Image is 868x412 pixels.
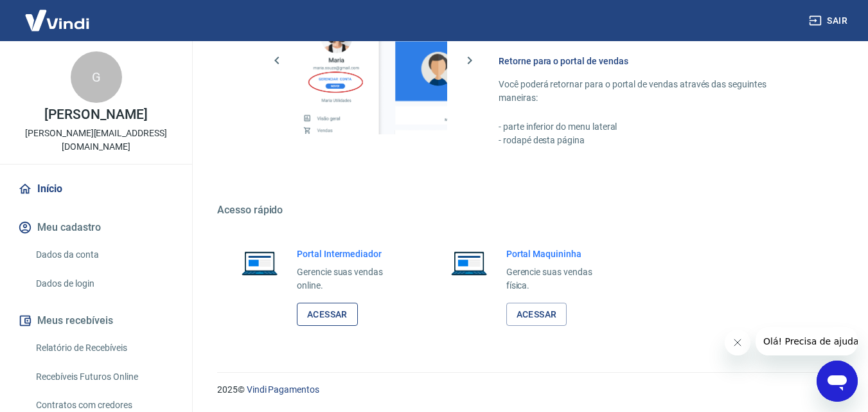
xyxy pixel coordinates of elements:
[499,55,806,67] h6: Retorne para o portal de vendas
[499,134,806,147] p: - rodapé desta página
[506,303,567,327] a: Acessar
[15,307,177,335] button: Meus recebíveis
[15,175,177,203] a: Início
[506,247,613,260] h6: Portal Maquininha
[756,327,858,355] iframe: Mensagem da empresa
[44,108,147,121] p: [PERSON_NAME]
[8,9,108,19] span: Olá! Precisa de ajuda?
[233,247,287,278] img: Imagem de um notebook aberto
[31,242,177,268] a: Dados da conta
[506,265,613,292] p: Gerencie suas vendas física.
[31,335,177,361] a: Relatório de Recebíveis
[31,271,177,297] a: Dados de login
[15,1,99,40] img: Vindi
[71,51,122,103] div: G
[499,120,806,134] p: - parte inferior do menu lateral
[297,303,358,327] a: Acessar
[15,213,177,242] button: Meu cadastro
[806,9,853,33] button: Sair
[297,247,403,260] h6: Portal Intermediador
[217,204,837,217] h5: Acesso rápido
[31,364,177,390] a: Recebíveis Futuros Online
[297,265,403,292] p: Gerencie suas vendas online.
[817,361,858,402] iframe: Botão para abrir a janela de mensagens
[10,127,182,154] p: [PERSON_NAME][EMAIL_ADDRESS][DOMAIN_NAME]
[217,383,837,397] p: 2025 ©
[442,247,496,278] img: Imagem de um notebook aberto
[247,384,319,395] a: Vindi Pagamentos
[725,330,750,355] iframe: Fechar mensagem
[499,78,806,105] p: Você poderá retornar para o portal de vendas através das seguintes maneiras:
